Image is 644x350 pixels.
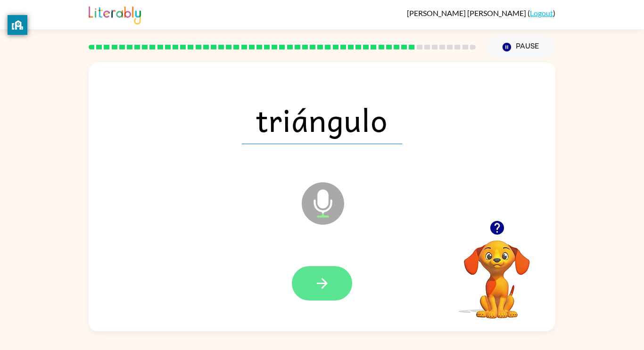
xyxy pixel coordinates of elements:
button: Pause [487,36,555,58]
div: ( ) [407,8,555,17]
span: triángulo [242,95,402,144]
video: Your browser must support playing .mp4 files to use Literably. Please try using another browser. [450,226,544,320]
a: Logout [530,8,553,17]
button: privacy banner [8,15,27,35]
span: [PERSON_NAME] [PERSON_NAME] [407,8,528,17]
img: Literably [89,4,141,24]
